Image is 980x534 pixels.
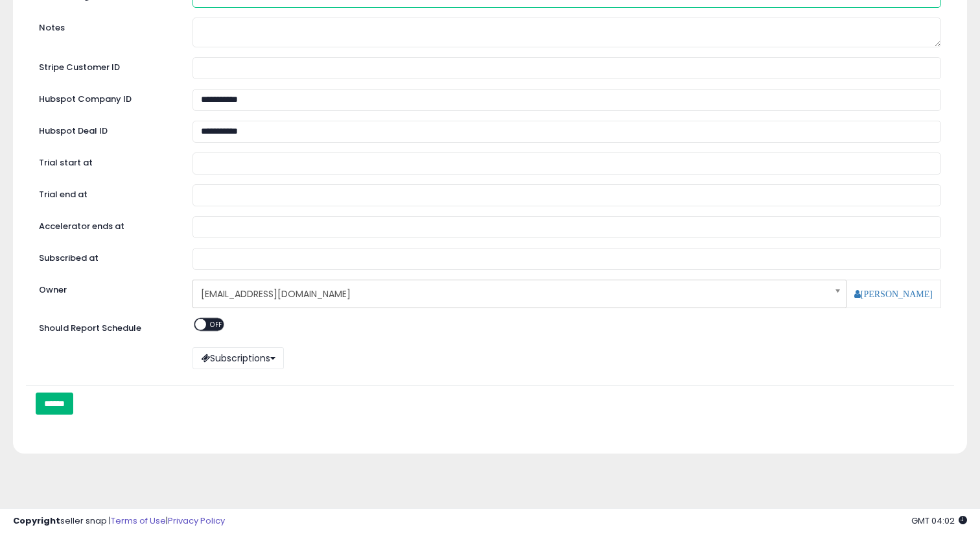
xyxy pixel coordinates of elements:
label: Hubspot Deal ID [29,121,183,138]
a: Terms of Use [111,515,166,527]
label: Owner [39,284,67,297]
label: Subscribed at [29,248,183,265]
label: Accelerator ends at [29,216,183,233]
a: [PERSON_NAME] [854,289,933,298]
label: Should Report Schedule [39,322,141,335]
label: Trial end at [29,184,183,201]
span: [EMAIL_ADDRESS][DOMAIN_NAME] [201,283,821,305]
label: Trial start at [29,152,183,169]
span: OFF [206,319,227,330]
button: Subscriptions [192,347,284,369]
label: Stripe Customer ID [29,57,183,74]
a: Privacy Policy [168,515,225,527]
span: 2025-10-13 04:02 GMT [911,515,967,527]
div: seller snap | | [13,515,225,528]
label: Hubspot Company ID [29,89,183,106]
label: Notes [29,18,183,34]
strong: Copyright [13,515,60,527]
